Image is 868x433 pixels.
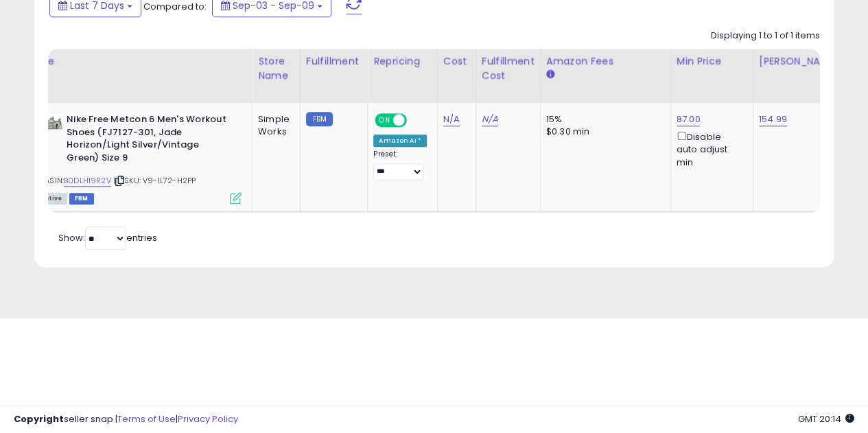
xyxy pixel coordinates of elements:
a: 154.99 [759,113,787,126]
div: Title [32,54,246,69]
span: All listings currently available for purchase on Amazon [36,193,67,204]
span: FBM [69,193,94,204]
div: Amazon AI * [373,134,427,147]
div: Preset: [373,150,427,180]
a: N/A [443,113,460,126]
div: [PERSON_NAME] [759,54,841,69]
div: Displaying 1 to 1 of 1 items [711,30,820,43]
a: 87.00 [677,113,701,126]
div: Fulfillment [306,54,362,69]
div: Store Name [258,54,294,83]
b: Nike Free Metcon 6 Men's Workout Shoes (FJ7127-301, Jade Horizon/Light Silver/Vintage Green) Size 9 [67,113,233,167]
a: N/A [482,113,498,126]
span: | SKU: V9-1L72-H2PP [113,175,196,186]
small: FBM [306,112,333,126]
div: 15% [546,113,660,126]
small: Amazon Fees. [546,69,554,81]
span: OFF [405,115,427,126]
div: Repricing [373,54,432,69]
div: Fulfillment Cost [482,54,535,83]
a: B0DLH19R2V [64,175,111,187]
img: 319ar10dPhL._SL40_.jpg [36,113,63,130]
div: Min Price [677,54,747,69]
div: Simple Works [258,113,290,138]
span: Show: entries [58,231,157,244]
div: Cost [443,54,470,69]
div: $0.30 min [546,126,660,138]
span: ON [376,115,393,126]
div: Amazon Fees [546,54,665,69]
div: Disable auto adjust min [677,129,742,169]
